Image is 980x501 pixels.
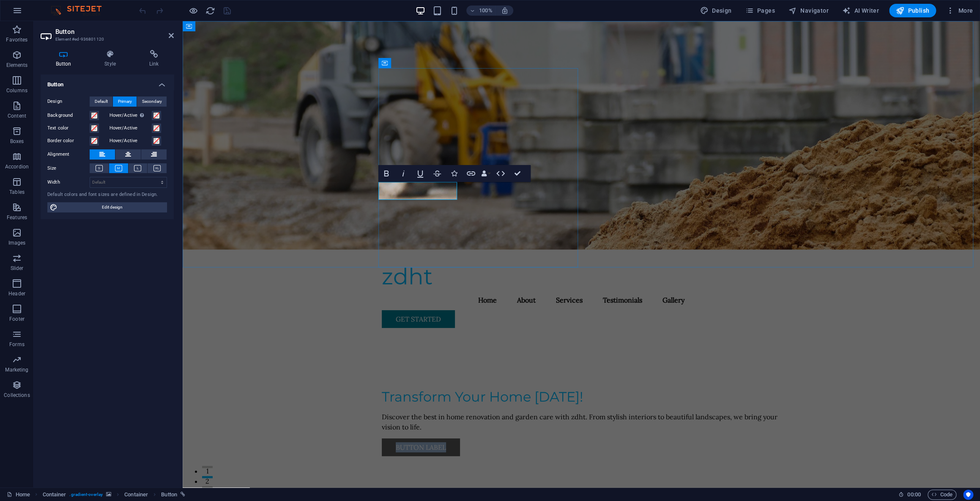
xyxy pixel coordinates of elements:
[124,490,148,500] span: Click to select. Double-click to edit
[429,165,445,182] button: Strikethrough
[113,96,137,107] button: Primary
[183,21,980,487] iframe: To enrich screen reader interactions, please activate Accessibility in Grammarly extension settings
[47,110,90,121] label: Background
[47,163,90,173] label: Size
[6,87,27,94] p: Columns
[6,36,27,43] p: Favorites
[700,6,732,15] span: Design
[8,239,26,246] p: Images
[60,202,164,212] span: Edit design
[842,6,879,15] span: AI Writer
[8,290,25,297] p: Header
[109,136,152,146] label: Hover/Active
[43,490,185,500] nav: breadcrumb
[19,445,30,447] button: 1
[142,96,162,107] span: Secondary
[9,341,25,348] p: Forms
[69,490,103,500] span: . gradient-overlay
[49,6,112,16] img: Editor Logo
[47,180,90,184] label: Width
[106,492,111,497] i: This element contains a background
[898,490,921,500] h6: Session time
[95,96,108,107] span: Default
[109,110,152,121] label: Hover/Active
[928,490,956,500] button: Code
[463,165,479,182] button: Link
[6,62,28,69] p: Elements
[963,490,973,500] button: Usercentrics
[378,165,394,182] button: Bold (Ctrl+B)
[19,455,30,457] button: 2
[41,74,174,90] h4: Button
[55,28,174,36] h2: Button
[47,136,90,146] label: Border color
[90,50,134,68] h4: Style
[697,4,735,17] div: Design (Ctrl+Alt+Y)
[907,490,920,500] span: 00 00
[90,96,112,107] button: Default
[137,96,167,107] button: Secondary
[931,490,953,500] span: Code
[446,165,462,182] button: Icons
[889,4,936,17] button: Publish
[188,6,198,16] button: Click here to leave preview mode and continue editing
[41,50,90,68] h4: Button
[47,191,167,198] div: Default colors and font sizes are defined in Design.
[7,490,30,500] a: Click to cancel selection. Double-click to open Pages
[8,113,26,119] p: Content
[742,4,778,17] button: Pages
[47,149,90,160] label: Alignment
[913,491,914,498] span: :
[785,4,832,17] button: Navigator
[466,6,496,16] button: 100%
[943,4,976,17] button: More
[697,4,735,17] button: Design
[480,165,492,182] button: Data Bindings
[11,265,24,272] p: Slider
[946,6,973,15] span: More
[5,163,29,170] p: Accordion
[5,366,28,373] p: Marketing
[412,165,428,182] button: Underline (Ctrl+U)
[118,96,132,107] span: Primary
[47,202,167,212] button: Edit design
[205,6,215,16] i: Reload page
[134,50,174,68] h4: Link
[493,165,509,182] button: HTML
[7,214,27,221] p: Features
[479,6,493,16] h6: 100%
[788,6,829,15] span: Navigator
[55,36,157,43] h3: Element #ed-936801120
[501,7,509,14] i: On resize automatically adjust zoom level to fit chosen device.
[205,6,215,16] button: reload
[47,123,90,133] label: Text color
[4,392,30,399] p: Collections
[181,492,185,497] i: This element is linked
[9,189,25,195] p: Tables
[19,465,30,467] button: 3
[839,4,882,17] button: AI Writer
[9,316,25,322] p: Footer
[109,123,152,133] label: Hover/Active
[395,165,411,182] button: Italic (Ctrl+I)
[43,490,66,500] span: Click to select. Double-click to edit
[199,417,277,435] a: Button label
[745,6,775,15] span: Pages
[509,165,526,182] button: Confirm (Ctrl+⏎)
[10,138,24,145] p: Boxes
[161,490,177,500] span: Click to select. Double-click to edit
[896,6,929,15] span: Publish
[47,96,90,107] label: Design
